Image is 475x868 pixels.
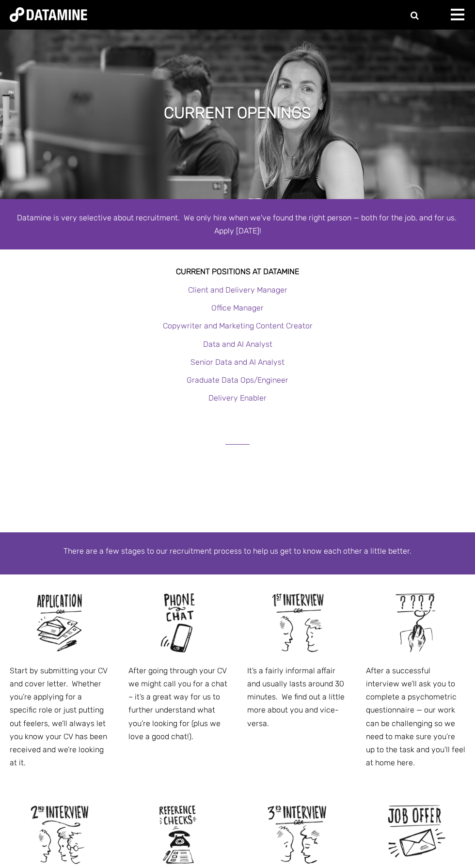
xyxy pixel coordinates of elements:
[247,664,347,730] p: It’s a fairly informal affair and usually lasts around 30 minutes. We find out a little more abou...
[164,102,311,124] h1: Current Openings
[163,321,313,330] a: Copywriter and Marketing Content Creator
[190,357,285,367] a: Senior Data and AI Analyst
[366,664,465,770] p: After a successful interview we’ll ask you to complete a psychometric questionnaire — our work ca...
[176,267,299,276] strong: Current Positions at datamine
[380,587,452,659] img: Join Us!
[10,544,465,558] p: There are a few stages to our recruitment process to help us get to know each other a little better.
[188,285,287,294] a: Client and Delivery Manager
[10,211,465,237] div: Datamine is very selective about recruitment. We only hire when we've found the right person — bo...
[208,393,267,403] a: Delivery Enabler
[187,375,288,385] a: Graduate Data Ops/Engineer
[142,587,215,659] img: Join Us!
[203,340,272,349] a: Data and AI Analyst
[128,664,228,743] p: After going through your CV we might call you for a chat – it’s a great way for us to further und...
[261,587,333,659] img: Join Us!
[10,7,87,22] img: Datamine
[10,664,109,770] p: Start by submitting your CV and cover letter. Whether you’re applying for a specific role or just...
[23,587,96,659] img: Join Us!
[211,303,264,312] a: Office Manager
